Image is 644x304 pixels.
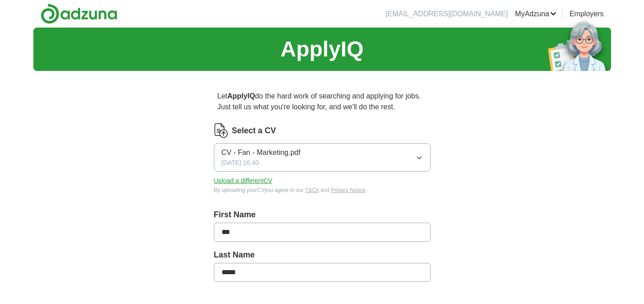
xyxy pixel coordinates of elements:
a: T&Cs [305,187,319,193]
a: Privacy Notice [331,187,366,193]
h1: ApplyIQ [280,33,363,65]
img: CV Icon [214,123,228,138]
li: [EMAIL_ADDRESS][DOMAIN_NAME] [385,9,508,19]
span: CV - Fan - Marketing.pdf [222,147,301,158]
img: Adzuna logo [41,4,117,24]
label: Last Name [214,249,431,261]
label: Select a CV [232,125,276,137]
p: Let do the hard work of searching and applying for jobs. Just tell us what you're looking for, an... [214,87,431,116]
a: Employers [570,9,604,19]
button: CV - Fan - Marketing.pdf[DATE] 16:40 [214,143,431,172]
a: MyAdzuna [515,9,556,19]
strong: ApplyIQ [227,92,255,100]
button: Upload a differentCV [214,176,273,186]
div: By uploading your CV you agree to our and . [214,186,431,194]
span: [DATE] 16:40 [222,158,259,168]
label: First Name [214,209,431,221]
